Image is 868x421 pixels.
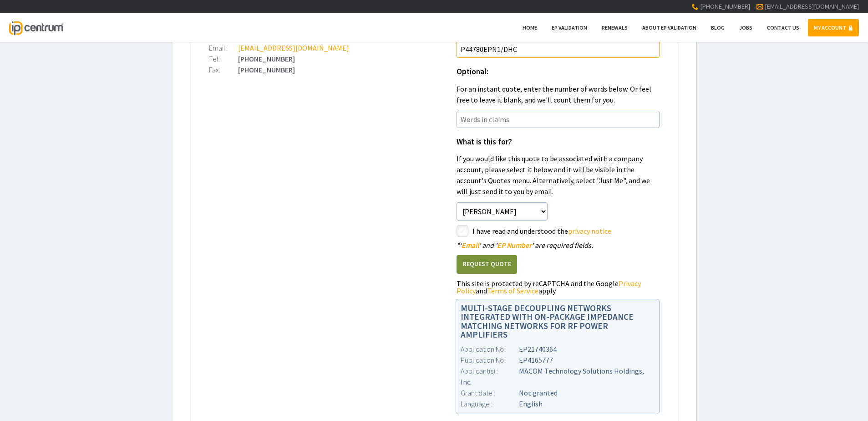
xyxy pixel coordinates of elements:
span: Blog [711,24,725,31]
a: Contact Us [761,19,805,36]
input: Your Reference [457,41,660,58]
div: Grant date : [461,387,519,398]
div: ' ' and ' ' are required fields. [457,241,660,249]
a: [EMAIL_ADDRESS][DOMAIN_NAME] [238,43,349,52]
a: EP Validation [546,19,593,36]
a: MY ACCOUNT [808,19,859,36]
span: EP Validation [552,24,587,31]
div: Publication No : [461,354,519,365]
div: Applicant(s) : [461,365,519,376]
div: Application No : [461,344,519,354]
label: I have read and understood the [472,225,660,237]
span: [PHONE_NUMBER] [700,2,750,10]
span: Email [462,241,479,250]
p: If you would like this quote to be associated with a company account, please select it below and ... [457,153,660,197]
div: Not granted [461,387,655,398]
a: Privacy Policy [457,279,641,295]
div: Language : [461,398,519,409]
a: Blog [705,19,731,36]
a: Terms of Service [487,286,538,295]
a: Renewals [596,19,634,36]
div: [PHONE_NUMBER] [209,55,412,62]
div: [PHONE_NUMBER] [209,66,412,73]
div: EP4165777 [461,354,655,365]
h1: What is this for? [457,138,660,146]
div: This site is protected by reCAPTCHA and the Google and apply. [457,280,660,294]
a: IP Centrum [9,13,63,42]
a: Jobs [733,19,758,36]
span: Jobs [739,24,752,31]
span: Home [523,24,537,31]
div: MACOM Technology Solutions Holdings, Inc. [461,365,655,387]
a: About EP Validation [636,19,702,36]
a: Home [517,19,543,36]
span: About EP Validation [642,24,696,31]
h1: Optional: [457,68,660,76]
input: Words in claims [457,111,660,128]
a: privacy notice [568,226,611,236]
button: Request Quote [457,255,517,274]
span: EP Number [497,241,532,250]
div: Tel: [209,55,238,62]
span: Renewals [602,24,628,31]
div: Email: [209,44,238,51]
p: For an instant quote, enter the number of words below. Or feel free to leave it blank, and we'll ... [457,83,660,105]
span: Contact Us [767,24,799,31]
a: [EMAIL_ADDRESS][DOMAIN_NAME] [765,2,859,10]
label: styled-checkbox [457,225,468,237]
div: EP21740364 [461,344,655,354]
div: English [461,398,655,409]
h1: MULTI-STAGE DECOUPLING NETWORKS INTEGRATED WITH ON-PACKAGE IMPEDANCE MATCHING NETWORKS FOR RF POW... [461,304,655,339]
div: Fax: [209,66,238,73]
